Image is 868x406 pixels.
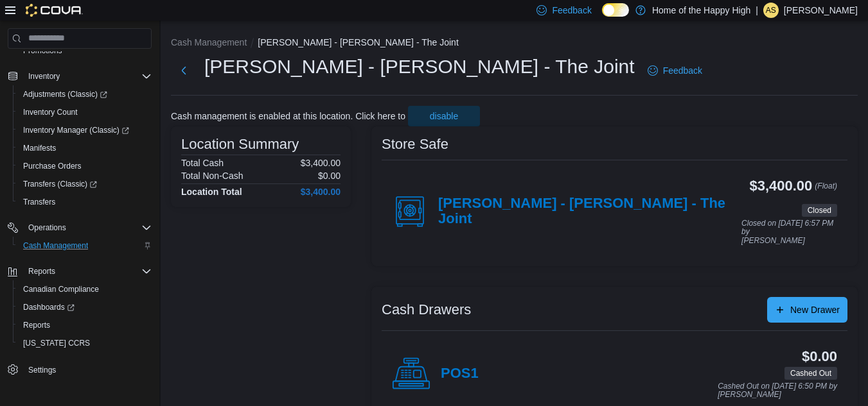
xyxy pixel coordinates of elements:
[766,3,776,18] span: AS
[18,282,104,297] a: Canadian Compliance
[18,43,67,58] a: Promotions
[802,204,837,217] span: Closed
[23,89,107,99] span: Adjustments (Classic)
[28,365,56,375] span: Settings
[171,37,247,47] button: Cash Management
[18,176,152,192] span: Transfers (Classic)
[13,121,157,139] a: Inventory Manager (Classic)
[23,179,97,189] span: Transfers (Classic)
[18,158,152,174] span: Purchase Orders
[23,69,65,84] button: Inventory
[718,382,837,400] p: Cashed Out on [DATE] 6:50 PM by [PERSON_NAME]
[441,366,479,382] h4: POS1
[23,143,56,153] span: Manifests
[13,175,157,193] a: Transfers (Classic)
[23,241,88,251] span: Cash Management
[663,64,702,77] span: Feedback
[204,54,635,80] h1: [PERSON_NAME] - [PERSON_NAME] - The Joint
[23,161,82,171] span: Purchase Orders
[18,123,134,138] a: Inventory Manager (Classic)
[741,219,837,246] p: Closed on [DATE] 6:57 PM by [PERSON_NAME]
[18,87,112,102] a: Adjustments (Classic)
[602,17,603,17] span: Dark Mode
[784,3,858,18] p: [PERSON_NAME]
[23,125,129,135] span: Inventory Manager (Classic)
[23,220,71,235] button: Operations
[13,316,157,334] button: Reports
[18,238,93,253] a: Cash Management
[13,103,157,121] button: Inventory Count
[23,362,61,378] a: Settings
[171,36,858,51] nav: An example of EuiBreadcrumbs
[23,320,50,330] span: Reports
[171,111,405,121] p: Cash management is enabled at this location. Click here to
[23,220,152,235] span: Operations
[18,194,152,210] span: Transfers
[408,106,480,126] button: disable
[23,264,152,279] span: Reports
[18,140,152,156] span: Manifests
[18,300,152,315] span: Dashboards
[382,137,448,152] h3: Store Safe
[181,171,244,181] h6: Total Non-Cash
[23,361,152,377] span: Settings
[13,280,157,298] button: Canadian Compliance
[815,178,837,201] p: (Float)
[171,58,197,83] button: Next
[18,300,80,315] a: Dashboards
[28,71,60,81] span: Inventory
[23,69,152,84] span: Inventory
[28,223,66,233] span: Operations
[13,237,157,255] button: Cash Management
[382,302,471,317] h3: Cash Drawers
[23,284,99,294] span: Canadian Compliance
[3,360,157,378] button: Settings
[18,317,55,333] a: Reports
[318,171,341,181] p: $0.00
[13,139,157,157] button: Manifests
[23,107,78,117] span: Inventory Count
[18,105,83,120] a: Inventory Count
[18,140,61,156] a: Manifests
[13,334,157,352] button: [US_STATE] CCRS
[18,176,102,192] a: Transfers (Classic)
[13,157,157,175] button: Purchase Orders
[18,238,152,253] span: Cash Management
[23,302,75,312] span: Dashboards
[784,367,837,380] span: Cashed Out
[802,349,837,364] h3: $0.00
[756,3,758,18] p: |
[18,105,152,120] span: Inventory Count
[181,158,224,168] h6: Total Cash
[602,3,629,17] input: Dark Mode
[18,158,87,174] a: Purchase Orders
[301,187,341,197] h4: $3,400.00
[18,317,152,333] span: Reports
[181,137,299,152] h3: Location Summary
[18,335,152,351] span: Washington CCRS
[18,335,95,351] a: [US_STATE] CCRS
[13,298,157,316] a: Dashboards
[430,110,458,123] span: disable
[790,368,831,379] span: Cashed Out
[23,197,55,207] span: Transfers
[652,3,750,18] p: Home of the Happy High
[28,266,55,276] span: Reports
[3,262,157,280] button: Reports
[18,282,152,297] span: Canadian Compliance
[181,187,242,197] h4: Location Total
[767,297,847,323] button: New Drawer
[18,43,152,58] span: Promotions
[3,219,157,237] button: Operations
[13,42,157,60] button: Promotions
[763,3,779,18] div: Anmoldeep Singh
[301,158,341,168] p: $3,400.00
[438,196,741,228] h4: [PERSON_NAME] - [PERSON_NAME] - The Joint
[18,194,60,210] a: Transfers
[808,205,831,216] span: Closed
[18,87,152,102] span: Adjustments (Classic)
[750,178,813,194] h3: $3,400.00
[23,264,60,279] button: Reports
[552,4,591,17] span: Feedback
[13,193,157,211] button: Transfers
